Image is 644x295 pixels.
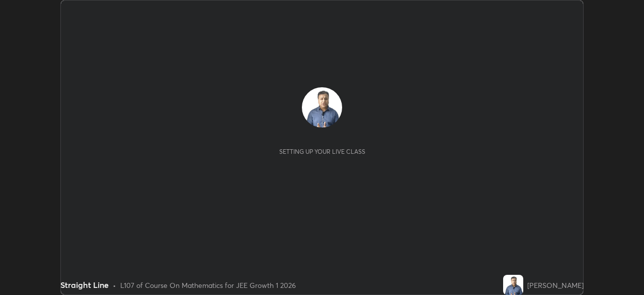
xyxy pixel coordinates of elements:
div: Setting up your live class [279,148,365,155]
div: • [113,280,116,290]
div: L107 of Course On Mathematics for JEE Growth 1 2026 [120,280,296,290]
img: b46e901505a44cd682be6eef0f3141f9.jpg [302,87,342,128]
div: [PERSON_NAME] [527,280,584,290]
div: Straight Line [60,279,109,291]
img: b46e901505a44cd682be6eef0f3141f9.jpg [503,275,523,295]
